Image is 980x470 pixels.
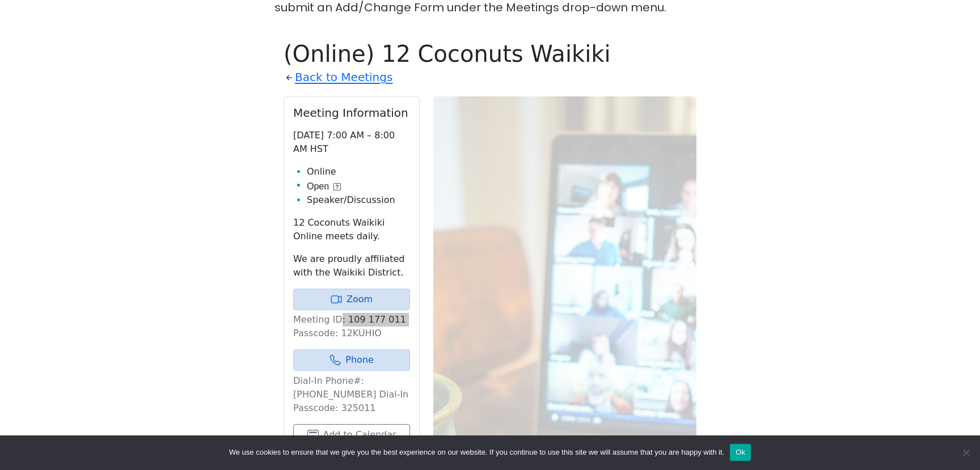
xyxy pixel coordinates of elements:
span: We use cookies to ensure that we give you the best experience on our website. If you continue to ... [229,447,724,458]
p: Dial-In Phone#: [PHONE_NUMBER] Dial-In Passcode: 325011 [293,374,410,415]
li: Speaker/Discussion [307,193,410,207]
button: Open [307,180,341,193]
p: [DATE] 7:00 AM – 8:00 AM HST [293,129,410,156]
a: Phone [293,349,410,371]
button: Add to Calendar [293,424,410,446]
a: Zoom [293,289,410,310]
li: Online [307,165,410,179]
p: 12 Coconuts Waikiki Online meets daily. [293,216,410,243]
a: Back to Meetings [295,67,392,87]
h2: Meeting Information [293,106,410,120]
span: Open [307,180,329,193]
button: Ok [730,444,751,461]
p: We are proudly affiliated with the Waikiki District. [293,252,410,280]
p: Meeting ID: 109 177 011 Passcode: 12KUHIO [293,313,410,340]
h1: (Online) 12 Coconuts Waikiki [284,40,696,67]
span: No [960,447,971,458]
